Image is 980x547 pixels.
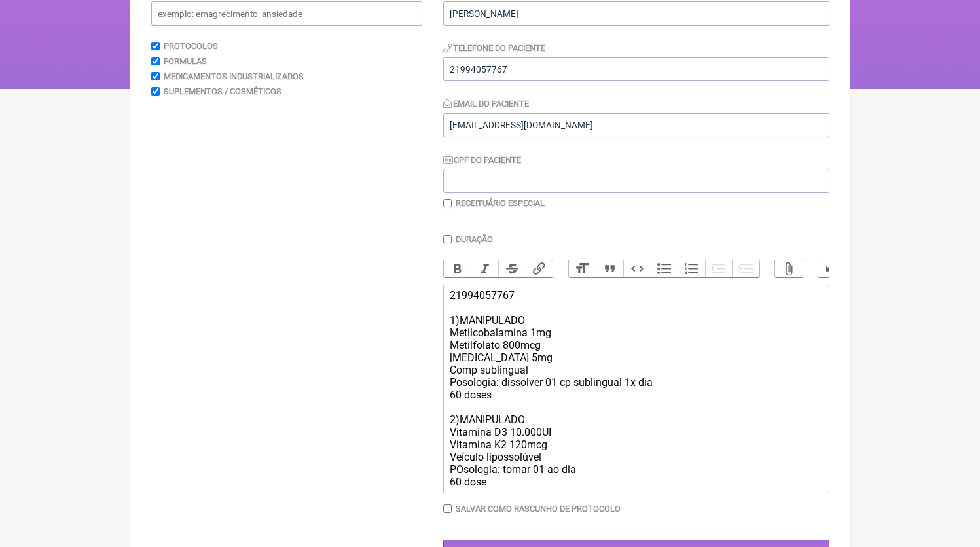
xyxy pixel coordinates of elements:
label: Duração [456,234,493,244]
label: Receituário Especial [456,198,545,208]
button: Attach Files [775,260,803,277]
label: CPF do Paciente [443,155,522,165]
label: Suplementos / Cosméticos [164,86,281,96]
input: exemplo: emagrecimento, ansiedade [151,1,422,26]
button: Decrease Level [705,260,733,277]
label: Salvar como rascunho de Protocolo [456,504,621,514]
button: Link [526,260,553,277]
button: Bold [444,260,471,277]
label: Formulas [164,56,207,66]
label: Medicamentos Industrializados [164,71,304,81]
label: Telefone do Paciente [443,43,546,53]
label: Protocolos [164,41,218,51]
button: Bullets [651,260,678,277]
button: Quote [596,260,623,277]
label: Email do Paciente [443,99,530,109]
button: Italic [471,260,498,277]
button: Code [623,260,651,277]
button: Heading [569,260,596,277]
button: Strikethrough [498,260,526,277]
button: Numbers [678,260,705,277]
button: Undo [818,260,846,277]
button: Increase Level [732,260,759,277]
div: 21994057767 1)MANIPULADO Metilcobalamina 1mg Metilfolato 800mcg [MEDICAL_DATA] 5mg Comp sublingua... [450,289,822,488]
